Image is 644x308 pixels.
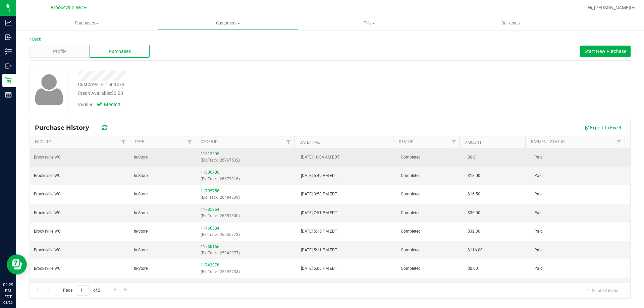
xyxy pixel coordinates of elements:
a: Filter [184,136,195,148]
div: Credit Available: [78,90,373,97]
a: Customers [157,16,299,30]
span: Completed [401,210,421,216]
span: Paid [534,247,543,253]
span: Customers [158,20,298,26]
span: Completed [401,191,421,197]
a: 11795756 [201,189,219,193]
span: 1 - 20 of 32 items [581,285,624,295]
span: Brooksville WC [34,191,61,197]
a: Back [30,37,41,42]
span: Brooksville WC [34,265,61,272]
span: Completed [401,247,421,253]
span: $18.00 [468,173,480,179]
span: Brooksville WC [34,247,61,253]
span: Completed [401,154,421,161]
a: Filter [283,136,294,148]
p: (BioTrack: 25942377) [201,250,292,256]
span: [DATE] 5:11 PM EDT [301,247,337,253]
span: Paid [534,265,543,272]
span: Deliveries [492,20,529,26]
span: Brooksville WC [34,154,61,161]
a: 11766504 [201,226,219,231]
a: Date/Time [300,140,320,145]
inline-svg: Reports [5,91,12,98]
span: Medical [104,101,131,109]
span: In-Store [134,154,148,161]
button: Start New Purchase [580,46,631,57]
p: (BioTrack: 26679016) [201,176,292,182]
iframe: Resource center [7,254,27,274]
p: (BioTrack: 26035773) [201,232,292,238]
span: Paid [534,228,543,235]
span: In-Store [134,173,148,179]
p: (BioTrack: 25692734) [201,269,292,275]
a: 11743876 [201,263,219,267]
a: Type [135,139,144,144]
span: Brooksville WC [34,173,61,179]
span: $116.00 [468,247,483,253]
p: (BioTrack: 26767532) [201,157,292,164]
span: Brooksville WC [34,210,61,216]
a: 11743855 [201,282,219,286]
a: Filter [448,136,459,148]
span: Paid [534,191,543,197]
p: 02:29 PM EDT [3,282,13,300]
input: 1 [77,285,89,296]
span: $36.00 [468,210,480,216]
img: user-icon.png [32,72,67,107]
span: Profile [53,48,66,55]
span: Paid [534,173,543,179]
span: Purchase History [35,124,96,131]
span: Completed [401,173,421,179]
p: (BioTrack: 26351300) [201,213,292,219]
span: [DATE] 10:04 AM EDT [301,154,339,161]
div: Customer ID: 1609473 [78,81,124,88]
span: In-Store [134,191,148,197]
span: In-Store [134,247,148,253]
span: $32.30 [468,228,480,235]
inline-svg: Analytics [5,19,12,26]
span: Paid [534,154,543,161]
p: (BioTrack: 26494539) [201,194,292,201]
a: Filter [613,136,625,148]
a: 11785964 [201,207,219,212]
span: Brooksville WC [51,5,83,11]
a: Go to the next page [110,285,120,294]
a: 11812205 [201,151,219,156]
span: [DATE] 5:06 PM EDT [301,265,337,272]
inline-svg: Inbound [5,34,12,41]
span: $0.00 [111,90,123,96]
inline-svg: Outbound [5,63,12,69]
a: Go to the last page [121,285,130,294]
span: [DATE] 3:58 PM EDT [301,191,337,197]
span: Paid [534,210,543,216]
span: $16.50 [468,191,480,197]
a: Purchases [16,16,157,30]
a: Status [399,139,413,144]
a: Order ID [201,139,218,144]
span: Completed [401,228,421,235]
div: Verified: [78,101,131,109]
a: Tills [299,16,440,30]
span: In-Store [134,265,148,272]
span: Tills [299,20,439,26]
span: Completed [401,265,421,272]
span: Page of 2 [57,285,106,296]
span: [DATE] 5:15 PM EDT [301,228,337,235]
span: Brooksville WC [34,228,61,235]
span: In-Store [134,228,148,235]
span: In-Store [134,210,148,216]
span: Hi, [PERSON_NAME]! [588,5,631,10]
a: 11760166 [201,244,219,249]
span: [DATE] 7:51 PM EDT [301,210,337,216]
inline-svg: Inventory [5,48,12,55]
span: $0.01 [468,154,478,161]
a: Payment Status [531,139,565,144]
inline-svg: Retail [5,77,12,84]
a: Amount [465,140,482,145]
span: [DATE] 5:49 PM EDT [301,173,337,179]
span: Purchases [109,48,131,55]
span: $2.00 [468,265,478,272]
a: Deliveries [440,16,581,30]
span: Purchases [16,20,157,26]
